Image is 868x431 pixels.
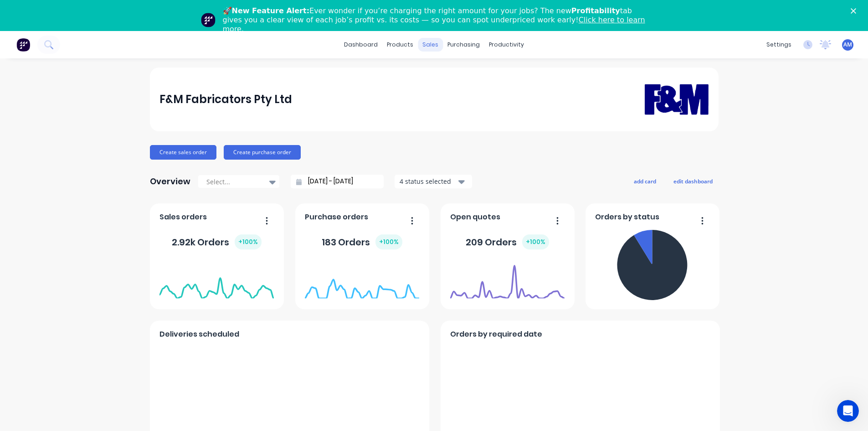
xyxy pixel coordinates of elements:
div: purchasing [443,38,484,52]
img: Profile image for Team [201,13,216,27]
div: + 100 % [375,234,402,249]
a: Click here to learn more. [223,16,645,33]
div: + 100 % [235,234,262,249]
button: add card [628,175,662,187]
a: dashboard [339,38,382,52]
div: Close [851,8,860,14]
b: Profitability [571,6,620,15]
span: Open quotes [450,212,500,223]
span: Orders by status [595,212,659,223]
div: settings [762,38,796,52]
div: 4 status selected [400,177,457,186]
span: AM [843,41,852,49]
div: Overview [150,172,190,191]
span: Purchase orders [305,212,368,223]
button: Create sales order [150,145,216,160]
div: 🚀 Ever wonder if you’re charging the right amount for your jobs? The new tab gives you a clear vi... [223,6,653,34]
div: 183 Orders [322,234,402,249]
div: sales [418,38,443,52]
iframe: Intercom live chat [837,400,859,422]
img: F&M Fabricators Pty Ltd [645,71,709,128]
div: productivity [484,38,529,52]
div: F&M Fabricators Pty Ltd [159,90,292,109]
button: 4 status selected [395,175,472,188]
div: products [382,38,418,52]
img: Factory [16,38,30,52]
div: 2.92k Orders [172,234,262,249]
b: New Feature Alert: [232,6,310,15]
button: edit dashboard [668,175,719,187]
div: 209 Orders [466,234,549,249]
button: Create purchase order [224,145,301,160]
div: + 100 % [522,234,549,249]
span: Sales orders [159,212,207,223]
